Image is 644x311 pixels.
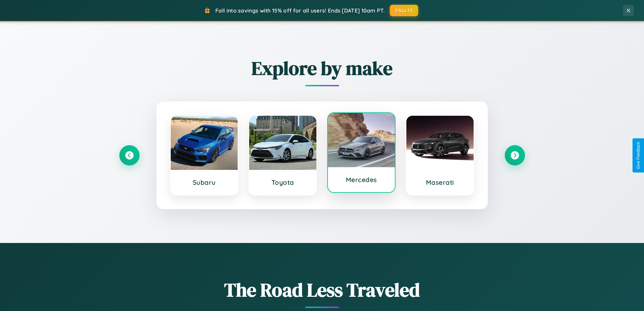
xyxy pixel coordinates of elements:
h3: Subaru [177,178,231,186]
h3: Mercedes [335,176,388,184]
h3: Maserati [413,178,467,186]
div: Give Feedback [636,142,641,169]
span: Fall into savings with 15% off for all users! Ends [DATE] 10am PT. [215,7,385,14]
button: FALL15 [390,5,418,16]
h2: Explore by make [119,55,525,81]
h3: Toyota [256,178,310,186]
h1: The Road Less Traveled [119,277,525,303]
